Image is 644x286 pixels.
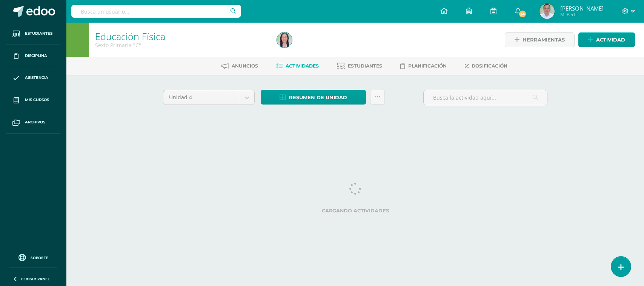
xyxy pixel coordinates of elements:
[286,63,319,69] span: Actividades
[25,53,47,59] span: Disciplina
[560,11,604,18] span: Mi Perfil
[505,32,575,47] a: Herramientas
[9,252,57,262] a: Soporte
[25,31,52,37] span: Estudiantes
[261,90,366,105] a: Resumen de unidad
[95,42,268,49] div: Sexto Primaria 'C'
[408,63,447,69] span: Planificación
[424,90,547,105] input: Busca la actividad aquí...
[400,60,447,72] a: Planificación
[560,5,604,12] span: [PERSON_NAME]
[289,91,347,105] span: Resumen de unidad
[95,30,165,43] a: Educación Física
[6,67,60,89] a: Asistencia
[6,89,60,111] a: Mis cursos
[71,5,241,18] input: Busca un usuario...
[539,4,555,19] img: e2f18d5cfe6527f0f7c35a5cbf378eab.png
[518,10,526,18] span: 34
[348,63,382,69] span: Estudiantes
[6,23,60,45] a: Estudiantes
[6,111,60,134] a: Archivos
[169,90,234,105] span: Unidad 4
[337,60,382,72] a: Estudiantes
[31,255,48,260] span: Soporte
[6,45,60,67] a: Disciplina
[221,60,258,72] a: Anuncios
[21,276,50,281] span: Cerrar panel
[25,75,48,81] span: Asistencia
[277,32,292,48] img: 9369708c4837e0f9cfcc62545362beb5.png
[523,33,565,47] span: Herramientas
[163,208,548,214] label: Cargando actividades
[163,90,254,105] a: Unidad 4
[276,60,319,72] a: Actividades
[472,63,507,69] span: Dosificación
[25,119,45,125] span: Archivos
[232,63,258,69] span: Anuncios
[465,60,507,72] a: Dosificación
[25,97,49,103] span: Mis cursos
[95,31,268,42] h1: Educación Física
[578,32,635,47] a: Actividad
[596,33,625,47] span: Actividad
